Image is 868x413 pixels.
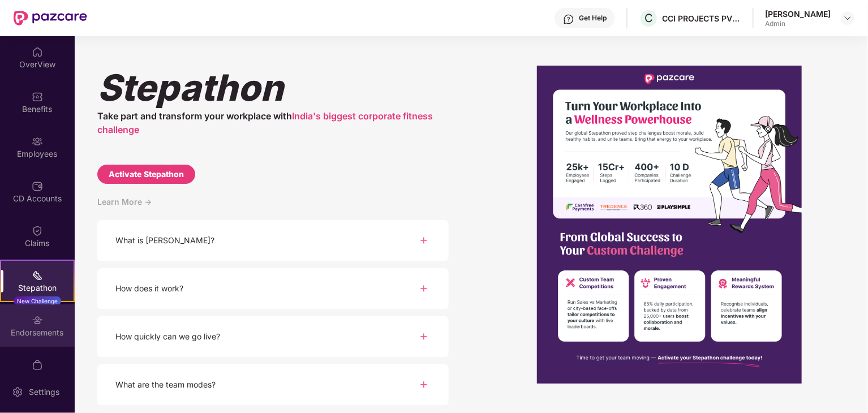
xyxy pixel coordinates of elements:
div: [PERSON_NAME] [765,8,831,19]
div: CCI PROJECTS PVT LTD [662,13,741,24]
div: Take part and transform your workplace with [97,109,449,136]
div: Activate Stepathon [109,168,184,180]
img: svg+xml;base64,PHN2ZyBpZD0iTXlfT3JkZXJzIiBkYXRhLW5hbWU9Ik15IE9yZGVycyIgeG1sbnM9Imh0dHA6Ly93d3cudz... [32,359,43,371]
img: svg+xml;base64,PHN2ZyBpZD0iSGVscC0zMngzMiIgeG1sbnM9Imh0dHA6Ly93d3cudzMub3JnLzIwMDAvc3ZnIiB3aWR0aD... [563,14,574,25]
div: What are the team modes? [115,378,216,391]
img: svg+xml;base64,PHN2ZyBpZD0iSG9tZSIgeG1sbnM9Imh0dHA6Ly93d3cudzMub3JnLzIwMDAvc3ZnIiB3aWR0aD0iMjAiIG... [32,46,43,58]
img: svg+xml;base64,PHN2ZyBpZD0iUGx1cy0zMngzMiIgeG1sbnM9Imh0dHA6Ly93d3cudzMub3JnLzIwMDAvc3ZnIiB3aWR0aD... [417,330,431,343]
img: svg+xml;base64,PHN2ZyBpZD0iRW5kb3JzZW1lbnRzIiB4bWxucz0iaHR0cDovL3d3dy53My5vcmcvMjAwMC9zdmciIHdpZH... [32,315,43,326]
div: How quickly can we go live? [115,330,220,343]
div: New Challenge [14,296,61,306]
div: Stepathon [1,282,74,294]
span: C [644,11,653,25]
img: svg+xml;base64,PHN2ZyBpZD0iQ2xhaW0iIHhtbG5zPSJodHRwOi8vd3d3LnczLm9yZy8yMDAwL3N2ZyIgd2lkdGg9IjIwIi... [32,225,43,236]
img: svg+xml;base64,PHN2ZyBpZD0iUGx1cy0zMngzMiIgeG1sbnM9Imh0dHA6Ly93d3cudzMub3JnLzIwMDAvc3ZnIiB3aWR0aD... [417,378,431,392]
img: svg+xml;base64,PHN2ZyBpZD0iRW1wbG95ZWVzIiB4bWxucz0iaHR0cDovL3d3dy53My5vcmcvMjAwMC9zdmciIHdpZHRoPS... [32,136,43,147]
img: svg+xml;base64,PHN2ZyBpZD0iQ0RfQWNjb3VudHMiIGRhdGEtbmFtZT0iQ0QgQWNjb3VudHMiIHhtbG5zPSJodHRwOi8vd3... [32,180,43,192]
div: Stepathon [97,66,449,109]
img: svg+xml;base64,PHN2ZyB4bWxucz0iaHR0cDovL3d3dy53My5vcmcvMjAwMC9zdmciIHdpZHRoPSIyMSIgaGVpZ2h0PSIyMC... [32,270,43,281]
img: svg+xml;base64,PHN2ZyBpZD0iU2V0dGluZy0yMHgyMCIgeG1sbnM9Imh0dHA6Ly93d3cudzMub3JnLzIwMDAvc3ZnIiB3aW... [12,386,23,398]
div: Admin [765,19,831,28]
img: svg+xml;base64,PHN2ZyBpZD0iRHJvcGRvd24tMzJ4MzIiIHhtbG5zPSJodHRwOi8vd3d3LnczLm9yZy8yMDAwL3N2ZyIgd2... [843,14,852,23]
div: Settings [25,386,63,398]
div: What is [PERSON_NAME]? [115,234,214,247]
div: Get Help [579,14,607,23]
div: How does it work? [115,282,183,295]
div: Learn More -> [97,195,449,220]
img: svg+xml;base64,PHN2ZyBpZD0iUGx1cy0zMngzMiIgeG1sbnM9Imh0dHA6Ly93d3cudzMub3JnLzIwMDAvc3ZnIiB3aWR0aD... [417,282,431,295]
img: New Pazcare Logo [14,11,87,25]
img: svg+xml;base64,PHN2ZyBpZD0iUGx1cy0zMngzMiIgeG1sbnM9Imh0dHA6Ly93d3cudzMub3JnLzIwMDAvc3ZnIiB3aWR0aD... [417,234,431,247]
img: svg+xml;base64,PHN2ZyBpZD0iQmVuZWZpdHMiIHhtbG5zPSJodHRwOi8vd3d3LnczLm9yZy8yMDAwL3N2ZyIgd2lkdGg9Ij... [32,91,43,102]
